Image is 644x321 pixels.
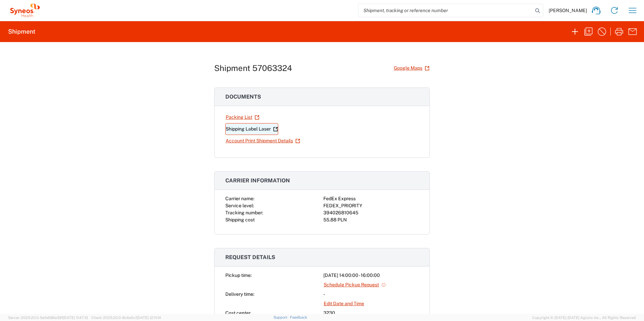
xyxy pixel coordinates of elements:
span: Carrier name: [225,196,254,201]
span: Pickup time: [225,273,252,278]
a: Shipping Label Laser [225,123,278,135]
a: Edit Date and Time [323,298,364,310]
span: Cost center [225,310,251,316]
span: Carrier information [225,177,290,184]
a: Feedback [290,315,307,319]
span: Service level: [225,203,254,208]
span: Documents [225,94,261,100]
div: FEDEX_PRIORITY [323,202,419,209]
h2: Shipment [8,28,35,36]
span: Delivery time: [225,291,254,297]
span: Tracking number: [225,210,263,215]
div: 55.88 PLN [323,216,419,223]
a: Support [273,315,290,319]
a: Packing List [225,111,260,123]
span: Shipping cost [225,217,255,222]
span: [DATE] 12:11:14 [137,316,161,320]
div: [DATE] 14:00:00 - 16:00:00 [323,272,419,279]
div: 3230 [323,310,419,317]
a: Schedule Pickup Request [323,279,386,291]
span: [DATE] 11:47:12 [63,316,88,320]
div: 394026810645 [323,209,419,216]
a: Account Print Shipment Details [225,135,300,147]
a: Google Maps [393,62,430,74]
span: Client: 2025.20.0-8c6e0cf [91,316,161,320]
span: Copyright © [DATE]-[DATE] Agistix Inc., All Rights Reserved [532,315,636,321]
span: Request details [225,254,275,260]
div: - [323,291,419,298]
input: Shipment, tracking or reference number [358,4,533,17]
div: FedEx Express [323,195,419,202]
h1: Shipment 57063324 [214,63,292,73]
span: Server: 2025.20.0-5efa686e39f [8,316,88,320]
span: [PERSON_NAME] [549,7,587,13]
